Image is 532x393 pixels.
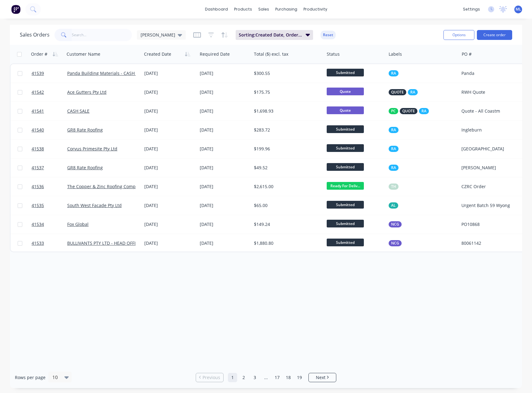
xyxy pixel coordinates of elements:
[32,140,67,158] a: 41538
[193,373,339,382] ul: Pagination
[327,88,364,95] span: Quote
[461,89,521,95] div: RWH Quote
[144,89,195,95] div: [DATE]
[461,108,521,114] div: Quote - All Coastm
[254,70,318,76] div: $300.55
[32,165,44,171] span: 41537
[254,165,318,171] div: $49.52
[32,64,67,83] a: 41539
[202,5,231,14] a: dashboard
[391,240,399,246] span: NCG
[391,70,396,76] span: RA
[254,51,288,57] div: Total ($) excl. tax
[32,158,67,177] a: 41537
[32,234,67,253] a: 41533
[32,202,44,209] span: 41535
[67,184,158,189] a: The Copper & Zinc Roofing Company Pty Ltd
[239,373,248,382] a: Page 2
[461,221,521,227] div: PO10868
[15,374,46,381] span: Rows per page
[461,240,521,246] div: 80061142
[389,146,399,152] button: RA
[261,373,271,382] a: Jump forward
[67,70,146,76] a: Panda Building Materials - CASH SALE
[254,221,318,227] div: $149.24
[32,184,44,190] span: 41536
[391,221,399,227] span: NCG
[200,89,249,95] div: [DATE]
[327,163,364,171] span: Submitted
[144,202,195,209] div: [DATE]
[254,202,318,209] div: $65.00
[200,127,249,133] div: [DATE]
[391,127,396,133] span: RA
[402,108,415,114] span: QUOTE
[327,144,364,152] span: Submitted
[144,146,195,152] div: [DATE]
[32,89,44,95] span: 41542
[461,146,521,152] div: [GEOGRAPHIC_DATA]
[391,89,404,95] span: QUOTE
[389,202,398,209] button: AL
[462,51,472,57] div: PO #
[389,127,399,133] button: RA
[11,5,20,14] img: Factory
[327,239,364,246] span: Submitted
[421,108,426,114] span: RA
[144,51,171,57] div: Created Date
[250,373,259,382] a: Page 3
[144,184,195,190] div: [DATE]
[32,102,67,120] a: 41541
[239,32,302,38] span: Sorting: Created Date, Order #
[389,89,418,95] button: QUOTERA
[200,108,249,114] div: [DATE]
[284,373,293,382] a: Page 18
[461,70,521,76] div: Panda
[254,89,318,95] div: $175.75
[254,127,318,133] div: $283.72
[321,31,336,39] button: Reset
[327,220,364,227] span: Submitted
[327,51,340,57] div: Status
[391,146,396,152] span: RA
[460,5,483,14] div: settings
[200,240,249,246] div: [DATE]
[144,70,195,76] div: [DATE]
[200,146,249,152] div: [DATE]
[32,215,67,234] a: 41534
[144,221,195,227] div: [DATE]
[67,221,89,227] a: Fox Global
[31,51,47,57] div: Order #
[327,201,364,209] span: Submitted
[200,202,249,209] div: [DATE]
[72,29,132,41] input: Search...
[272,5,300,14] div: purchasing
[203,374,220,381] span: Previous
[327,69,364,76] span: Submitted
[144,127,195,133] div: [DATE]
[32,146,44,152] span: 41538
[67,108,89,114] a: CASH SALE
[200,184,249,190] div: [DATE]
[67,127,103,133] a: GR8 Rate Roofing
[144,240,195,246] div: [DATE]
[389,108,429,114] button: PCQUOTERA
[461,202,521,209] div: Urgent Batch 59 Wyong
[32,240,44,246] span: 41533
[295,373,304,382] a: Page 19
[236,30,313,40] button: Sorting:Created Date, Order #
[32,196,67,215] a: 41535
[389,221,402,227] button: NCG
[389,240,402,246] button: NCG
[516,6,521,12] span: ML
[144,165,195,171] div: [DATE]
[231,5,255,14] div: products
[391,202,396,209] span: AL
[327,106,364,114] span: Quote
[67,146,117,152] a: Corvus Primesite Pty Ltd
[67,51,100,57] div: Customer Name
[389,184,399,190] button: TH
[461,165,521,171] div: [PERSON_NAME]
[200,51,230,57] div: Required Date
[67,165,103,171] a: GR8 Rate Roofing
